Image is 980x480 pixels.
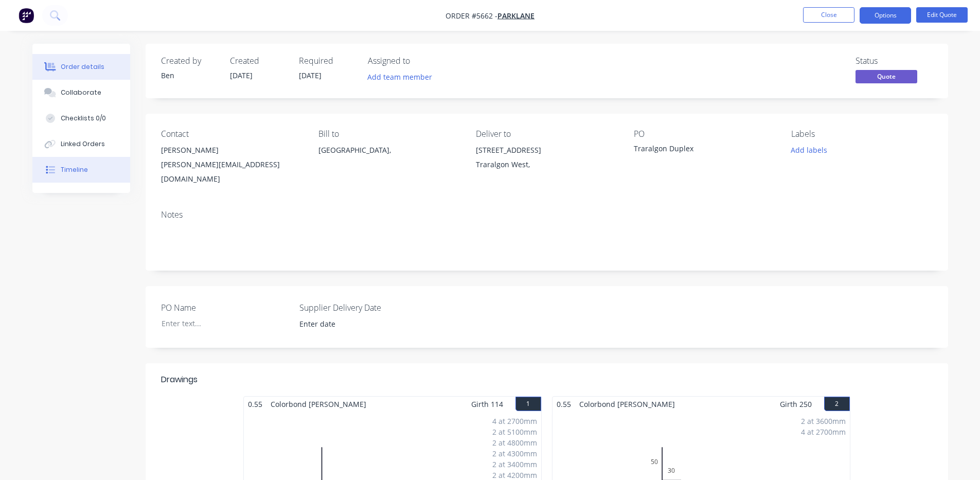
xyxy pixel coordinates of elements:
button: Add team member [362,70,437,84]
div: Bill to [318,129,459,139]
span: 0.55 [553,397,575,412]
span: Girth 250 [780,397,812,412]
div: 2 at 4800mm [492,437,537,448]
a: Parklane [497,11,534,21]
button: Quote [856,70,917,85]
button: Add labels [786,143,833,157]
span: Quote [856,70,917,83]
div: Notes [161,210,933,220]
div: Labels [791,129,932,139]
div: Checklists 0/0 [61,114,106,123]
input: Enter date [292,316,420,332]
button: Edit Quote [916,7,968,23]
div: [GEOGRAPHIC_DATA], [318,143,459,157]
div: [PERSON_NAME][PERSON_NAME][EMAIL_ADDRESS][DOMAIN_NAME] [161,143,302,186]
div: 2 at 5100mm [492,426,537,437]
img: Factory [19,8,34,23]
div: Timeline [61,165,88,174]
div: Created by [161,56,218,66]
div: 4 at 2700mm [801,426,846,437]
div: 2 at 3400mm [492,459,537,470]
div: Drawings [161,374,198,386]
span: Girth 114 [471,397,503,412]
span: Colorbond [PERSON_NAME] [575,397,679,412]
span: Colorbond [PERSON_NAME] [266,397,370,412]
span: [DATE] [230,70,253,80]
button: Close [803,7,854,23]
div: [PERSON_NAME] [161,143,302,157]
div: Collaborate [61,88,101,97]
button: 2 [824,397,850,411]
div: [STREET_ADDRESS] [476,143,617,157]
div: Traralgon West, [476,157,617,172]
label: Supplier Delivery Date [299,301,428,314]
div: Order details [61,62,104,72]
div: Status [856,56,933,66]
button: Collaborate [32,80,130,105]
div: [STREET_ADDRESS]Traralgon West, [476,143,617,176]
div: PO [634,129,775,139]
div: Assigned to [368,56,471,66]
span: Order #5662 - [446,11,497,21]
span: 0.55 [244,397,266,412]
label: PO Name [161,301,290,314]
button: Checklists 0/0 [32,105,130,131]
span: [DATE] [299,70,322,80]
div: Required [299,56,355,66]
div: 2 at 4300mm [492,448,537,459]
div: 4 at 2700mm [492,416,537,426]
button: 1 [515,397,541,411]
div: [PERSON_NAME][EMAIL_ADDRESS][DOMAIN_NAME] [161,157,302,186]
button: Timeline [32,157,130,183]
div: Ben [161,70,218,81]
div: Created [230,56,287,66]
button: Options [860,7,911,24]
div: 2 at 3600mm [801,416,846,426]
div: Deliver to [476,129,617,139]
div: Linked Orders [61,139,105,149]
div: Contact [161,129,302,139]
div: [GEOGRAPHIC_DATA], [318,143,459,176]
button: Linked Orders [32,131,130,157]
button: Order details [32,54,130,80]
div: Traralgon Duplex [634,143,762,157]
button: Add team member [368,70,438,84]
